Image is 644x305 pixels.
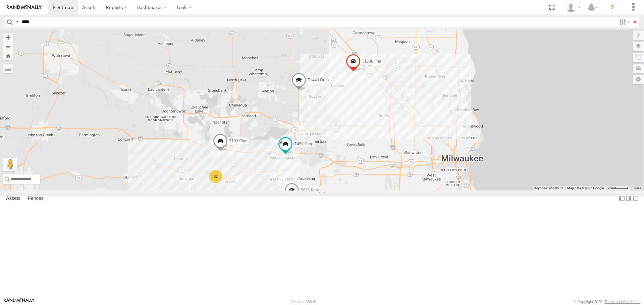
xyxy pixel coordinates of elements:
span: T875 Pipe [301,188,319,193]
div: 37 [209,170,222,183]
a: Visit our Website [4,298,35,305]
label: Hide Summary Table [632,194,639,204]
label: Search Filter Options [616,17,631,27]
label: Search Query [14,17,19,27]
span: 2 km [608,186,615,190]
label: Measure [3,64,13,73]
div: AJ Klotz [563,2,583,12]
span: Map data ©2025 Google [567,186,604,190]
span: T1443 Drop [308,78,329,82]
button: Drag Pegman onto the map to open Street View [3,158,17,171]
button: Keyboard shortcuts [534,186,563,190]
button: Zoom in [3,33,13,42]
label: Fences [24,194,47,204]
a: Terms (opens in new tab) [634,186,641,189]
button: Zoom out [3,42,13,51]
i: ? [607,2,618,13]
span: T193 Pipe [229,139,248,143]
span: T451 Drop [294,142,313,146]
img: rand-logo.svg [7,5,42,10]
span: T1338 Flat [362,59,381,64]
div: Version: 308.01 [291,300,317,304]
button: Zoom Home [3,51,13,60]
label: Dock Summary Table to the Right [625,194,632,204]
a: Terms and Conditions [605,300,640,304]
label: Assets [3,194,24,204]
div: © Copyright 2025 - [574,300,640,304]
label: Dock Summary Table to the Left [619,194,625,204]
button: Map Scale: 2 km per 36 pixels [606,186,631,190]
label: Map Settings [633,75,644,84]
